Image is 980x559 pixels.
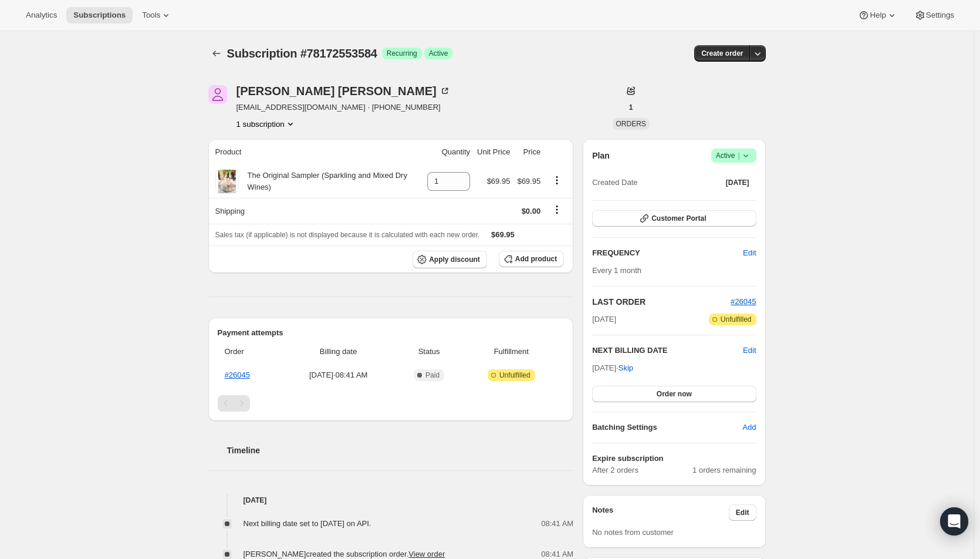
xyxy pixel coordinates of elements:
[622,99,640,116] button: 1
[429,49,448,58] span: Active
[548,174,566,187] button: Product actions
[218,395,565,412] nav: Pagination
[73,11,126,20] span: Subscriptions
[400,346,459,358] span: Status
[611,359,640,378] button: Skip
[651,214,706,223] span: Customer Portal
[743,247,756,259] span: Edit
[736,508,749,517] span: Edit
[692,464,756,476] span: 1 orders remaining
[738,151,739,160] span: |
[236,102,451,113] span: [EMAIL_ADDRESS][DOMAIN_NAME] · [PHONE_NUMBER]
[487,177,511,186] span: $69.95
[425,371,440,380] span: Paid
[517,177,540,186] span: $69.95
[851,7,904,23] button: Help
[515,254,557,264] span: Add product
[236,118,296,130] button: Product actions
[926,11,954,20] span: Settings
[19,7,64,23] button: Analytics
[225,371,250,379] a: #26045
[701,49,743,58] span: Create order
[244,550,445,558] span: [PERSON_NAME] created the subscription order.
[592,266,641,275] span: Every 1 month
[244,519,371,528] span: Next billing date set to [DATE] on API.
[413,251,487,268] button: Apply discount
[215,231,480,239] span: Sales tax (if applicable) is not displayed because it is calculated with each new order.
[592,314,616,325] span: [DATE]
[285,369,393,381] span: [DATE] · 08:41 AM
[592,177,637,188] span: Created Date
[408,550,445,558] a: View order
[592,422,742,433] h6: Batching Settings
[592,504,729,521] h3: Notes
[236,85,451,97] div: [PERSON_NAME] [PERSON_NAME]
[726,178,749,187] span: [DATE]
[940,507,968,536] div: Open Intercom Messenger
[227,47,377,60] span: Subscription #78172553584
[592,528,674,537] span: No notes from customer
[499,251,564,267] button: Add product
[592,345,743,356] h2: NEXT BILLING DATE
[721,315,752,324] span: Unfulfilled
[870,11,886,20] span: Help
[218,327,565,339] h2: Payment attempts
[742,422,756,433] span: Add
[716,150,752,161] span: Active
[387,49,417,58] span: Recurring
[135,7,179,23] button: Tools
[619,362,633,374] span: Skip
[208,494,574,506] h4: [DATE]
[592,386,756,402] button: Order now
[424,139,474,165] th: Quantity
[218,339,281,365] th: Order
[729,504,756,521] button: Edit
[907,7,961,23] button: Settings
[227,444,574,456] h2: Timeline
[592,150,610,161] h2: Plan
[592,210,756,227] button: Customer Portal
[499,371,530,380] span: Unfulfilled
[736,244,763,262] button: Edit
[719,174,756,191] button: [DATE]
[592,296,731,308] h2: LAST ORDER
[285,346,393,358] span: Billing date
[592,363,633,372] span: [DATE] ·
[735,418,763,437] button: Add
[629,103,633,112] span: 1
[522,207,541,215] span: $0.00
[513,139,544,165] th: Price
[208,85,227,104] span: Karla Harmon
[694,45,750,62] button: Create order
[548,203,566,216] button: Shipping actions
[731,297,756,306] a: #26045
[616,120,646,128] span: ORDERS
[592,453,756,464] h6: Expire subscription
[592,247,743,259] h2: FREQUENCY
[657,389,692,399] span: Order now
[66,7,133,23] button: Subscriptions
[465,346,557,358] span: Fulfillment
[208,45,225,62] button: Subscriptions
[743,345,756,356] button: Edit
[731,296,756,308] button: #26045
[208,139,424,165] th: Product
[142,11,160,20] span: Tools
[26,11,57,20] span: Analytics
[429,255,480,264] span: Apply discount
[239,170,421,193] div: The Original Sampler (Sparkling and Mixed Dry Wines)
[541,518,573,530] span: 08:41 AM
[208,198,424,224] th: Shipping
[491,230,515,239] span: $69.95
[474,139,513,165] th: Unit Price
[592,464,692,476] span: After 2 orders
